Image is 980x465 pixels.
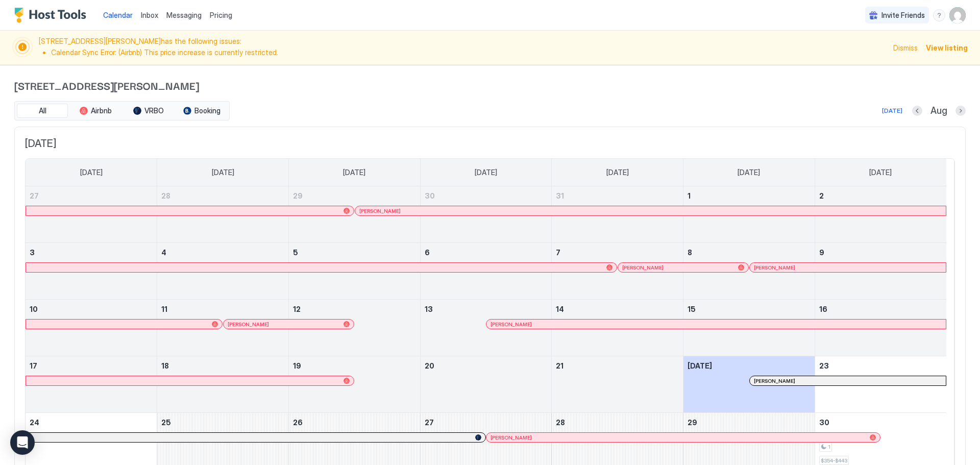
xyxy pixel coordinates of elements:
[161,191,170,200] span: 28
[425,418,434,427] span: 27
[815,243,946,300] td: August 9, 2025
[933,9,945,21] div: menu
[26,413,157,432] a: August 24, 2025
[688,191,691,200] span: 1
[157,243,289,300] td: August 4, 2025
[288,300,420,356] td: August 12, 2025
[288,356,420,413] td: August 19, 2025
[754,264,795,271] span: [PERSON_NAME]
[26,300,157,356] td: August 10, 2025
[491,321,942,328] div: [PERSON_NAME]
[491,434,876,441] div: [PERSON_NAME]
[683,243,815,300] td: August 8, 2025
[293,248,298,257] span: 5
[194,106,220,115] span: Booking
[688,418,697,427] span: 29
[815,186,946,243] td: August 2, 2025
[819,305,827,313] span: 16
[333,159,376,186] a: Tuesday
[464,159,507,186] a: Wednesday
[491,321,532,328] span: [PERSON_NAME]
[420,186,552,243] td: July 30, 2025
[14,8,91,23] div: Host Tools Logo
[30,361,37,370] span: 17
[30,418,39,427] span: 24
[881,11,925,20] span: Invite Friends
[157,413,288,432] a: August 25, 2025
[738,168,760,177] span: [DATE]
[293,418,303,427] span: 26
[556,361,563,370] span: 21
[683,243,815,262] a: August 8, 2025
[552,243,683,262] a: August 7, 2025
[157,243,288,262] a: August 4, 2025
[421,186,552,205] a: July 30, 2025
[859,159,902,186] a: Saturday
[39,106,46,115] span: All
[289,186,420,205] a: July 29, 2025
[683,300,815,319] a: August 15, 2025
[552,243,683,300] td: August 7, 2025
[30,305,38,313] span: 10
[14,101,230,120] div: tab-group
[552,413,683,432] a: August 28, 2025
[157,356,288,375] a: August 18, 2025
[955,106,966,116] button: Next month
[141,11,158,19] span: Inbox
[228,321,269,328] span: [PERSON_NAME]
[289,300,420,319] a: August 12, 2025
[10,430,35,455] div: Open Intercom Messenger
[289,413,420,432] a: August 26, 2025
[425,191,435,200] span: 30
[293,191,303,200] span: 29
[556,418,565,427] span: 28
[930,105,947,117] span: Aug
[359,208,942,214] div: [PERSON_NAME]
[26,243,157,262] a: August 3, 2025
[688,305,696,313] span: 15
[123,104,174,118] button: VRBO
[683,300,815,356] td: August 15, 2025
[420,300,552,356] td: August 13, 2025
[683,186,815,205] a: August 1, 2025
[421,356,552,375] a: August 20, 2025
[228,321,350,328] div: [PERSON_NAME]
[821,457,847,464] span: $354-$443
[421,243,552,262] a: August 6, 2025
[556,305,564,313] span: 14
[359,208,401,214] span: [PERSON_NAME]
[552,300,683,356] td: August 14, 2025
[26,356,157,413] td: August 17, 2025
[622,264,744,271] div: [PERSON_NAME]
[103,10,133,20] a: Calendar
[882,106,902,115] div: [DATE]
[596,159,639,186] a: Thursday
[141,10,158,20] a: Inbox
[622,264,664,271] span: [PERSON_NAME]
[819,361,829,370] span: 23
[754,378,942,384] div: [PERSON_NAME]
[210,11,232,20] span: Pricing
[819,418,829,427] span: 30
[425,361,434,370] span: 20
[26,243,157,300] td: August 3, 2025
[552,300,683,319] a: August 14, 2025
[161,361,169,370] span: 18
[39,37,887,59] span: [STREET_ADDRESS][PERSON_NAME] has the following issues:
[166,11,202,19] span: Messaging
[26,356,157,375] a: August 17, 2025
[157,300,288,319] a: August 11, 2025
[688,248,692,257] span: 8
[157,300,289,356] td: August 11, 2025
[80,168,103,177] span: [DATE]
[819,191,824,200] span: 2
[815,413,946,432] a: August 30, 2025
[893,42,918,53] div: Dismiss
[556,248,560,257] span: 7
[606,168,629,177] span: [DATE]
[161,305,167,313] span: 11
[202,159,244,186] a: Monday
[815,300,946,319] a: August 16, 2025
[556,191,564,200] span: 31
